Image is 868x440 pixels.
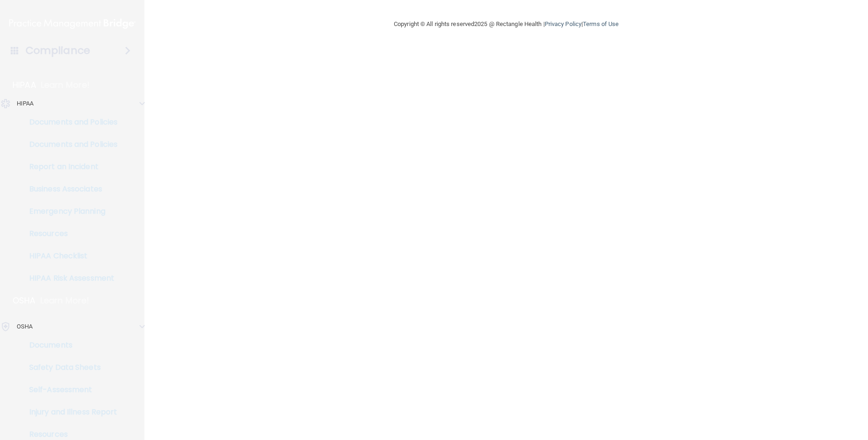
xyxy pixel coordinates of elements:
[6,407,133,417] p: Injury and Illness Report
[6,118,133,127] p: Documents and Policies
[6,162,133,171] p: Report an Incident
[583,20,619,27] a: Terms of Use
[6,341,133,350] p: Documents
[40,295,90,306] p: Learn More!
[17,98,34,109] p: HIPAA
[13,79,36,91] p: HIPAA
[6,207,133,216] p: Emergency Planning
[13,295,36,306] p: OSHA
[6,274,133,283] p: HIPAA Risk Assessment
[6,430,133,439] p: Resources
[17,321,33,332] p: OSHA
[9,14,136,33] img: PMB logo
[6,140,133,149] p: Documents and Policies
[26,44,90,57] h4: Compliance
[6,251,133,261] p: HIPAA Checklist
[6,385,133,394] p: Self-Assessment
[6,229,133,238] p: Resources
[41,79,90,91] p: Learn More!
[337,9,676,39] div: Copyright © All rights reserved 2025 @ Rectangle Health | |
[545,20,581,27] a: Privacy Policy
[6,184,133,194] p: Business Associates
[6,363,133,372] p: Safety Data Sheets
